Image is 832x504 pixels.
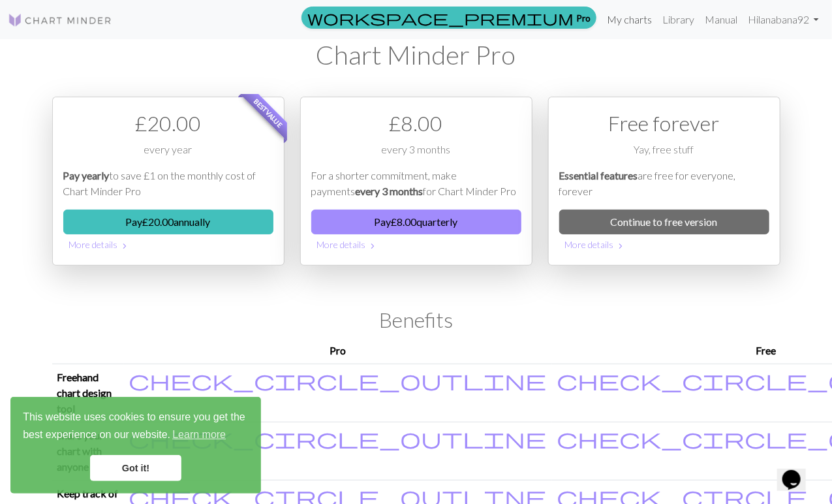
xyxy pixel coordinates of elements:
span: chevron_right [368,240,378,253]
div: cookieconsent [10,397,261,494]
span: check_circle_outline [129,368,547,392]
p: Freehand chart design tool [57,370,119,417]
div: £ 20.00 [63,108,273,139]
div: Free option [548,97,780,266]
a: Pro [301,7,596,29]
a: dismiss cookie message [90,455,181,481]
th: Pro [124,338,552,364]
button: More details [311,234,521,255]
h1: Chart Minder Pro [52,39,780,71]
p: to save £1 on the monthly cost of Chart Minder Pro [63,168,273,199]
em: Essential features [559,169,638,181]
a: My charts [602,7,657,33]
button: More details [559,234,769,255]
div: £ 8.00 [311,108,521,139]
div: Payment option 2 [300,97,532,266]
em: Pay yearly [63,169,110,181]
div: every 3 months [311,142,521,168]
a: Library [657,7,700,33]
span: workspace_premium [307,8,574,27]
i: Included [129,428,547,449]
span: chevron_right [120,240,131,253]
span: This website uses cookies to ensure you get the best experience on our website. [23,409,249,445]
a: Manual [700,7,743,33]
a: Hilanabana92 [743,7,824,33]
div: Free forever [559,108,769,139]
div: every year [63,142,273,168]
iframe: chat widget [777,452,819,491]
img: Logo [8,12,112,28]
span: chevron_right [616,240,626,253]
h2: Benefits [52,307,780,332]
button: Pay£20.00annually [63,210,273,234]
span: check_circle_outline [129,426,547,450]
p: For a shorter commitment, make payments for Chart Minder Pro [311,168,521,199]
button: More details [63,234,273,255]
a: Continue to free version [559,210,769,234]
div: Payment option 1 [52,97,285,266]
em: every 3 months [356,185,424,197]
p: are free for everyone, forever [559,168,769,199]
span: Best value [240,86,296,141]
button: Pay£8.00quarterly [311,210,521,234]
i: Included [129,370,547,390]
a: learn more about cookies [170,425,228,445]
div: Yay, free stuff [559,142,769,168]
